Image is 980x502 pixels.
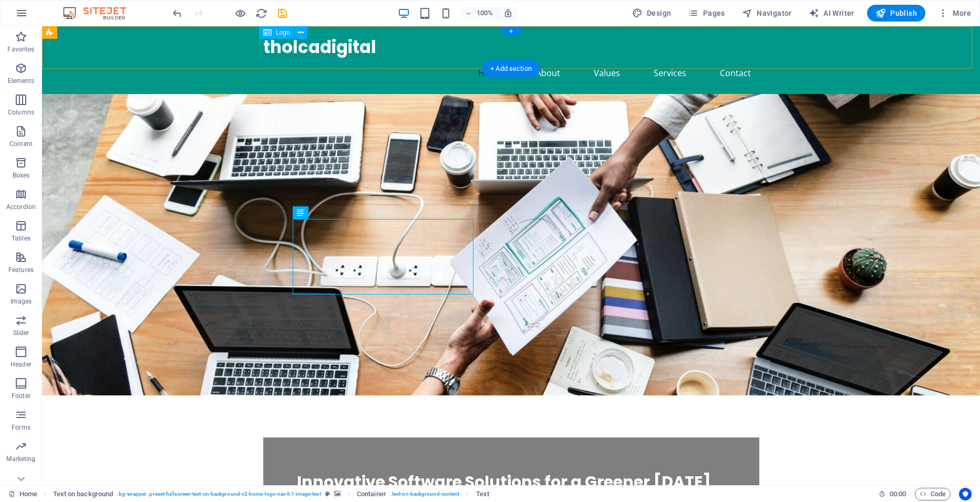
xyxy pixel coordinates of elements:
button: Click here to leave preview mode and continue editing [234,7,246,19]
span: Design [632,8,672,18]
p: Images [11,297,32,306]
p: Columns [8,108,34,117]
h6: Session time [879,488,906,500]
button: save [276,7,288,19]
p: Favorites [7,45,34,54]
p: Tables [12,234,30,243]
span: Pages [688,8,725,18]
i: Save (Ctrl+S) [276,7,288,19]
button: Pages [684,5,729,22]
p: Content [9,140,33,148]
p: Accordion [6,203,36,211]
button: 100% [460,7,498,19]
button: Usercentrics [959,488,972,500]
span: Logo [276,29,290,36]
i: This element contains a background [334,491,341,497]
span: More [938,8,971,18]
span: Click to select. Double-click to edit [476,488,489,500]
p: Header [11,360,32,369]
p: Forms [12,423,30,432]
button: undo [171,7,183,19]
p: Boxes [13,171,30,180]
nav: breadcrumb [53,488,489,500]
h6: 100% [476,7,493,19]
i: Undo: Change text (Ctrl+Z) [171,7,183,19]
span: . bg-wrapper .preset-fullscreen-text-on-background-v2-home-logo-nav-h1-image-text [117,488,321,500]
span: AI Writer [809,8,854,18]
span: Navigator [742,8,792,18]
button: Publish [867,5,925,22]
span: 00 00 [890,488,906,500]
button: AI Writer [804,5,859,22]
div: Design (Ctrl+Alt+Y) [628,5,676,22]
span: Click to select. Double-click to edit [357,488,386,500]
i: On resize automatically adjust zoom level to fit chosen device. [503,8,513,18]
span: Publish [875,8,917,18]
button: Design [628,5,676,22]
span: . text-on-background-content [390,488,460,500]
div: + [501,27,521,36]
button: reload [255,7,267,19]
button: Code [915,488,951,500]
i: Reload page [255,7,267,19]
span: Code [920,488,946,500]
p: Elements [8,77,35,85]
a: Click to cancel selection. Double-click to open Pages [8,488,37,500]
button: More [934,5,975,22]
p: Marketing [6,455,35,463]
i: This element is a customizable preset [325,491,330,497]
p: Footer [12,392,30,400]
span: : [897,490,899,498]
p: Features [8,266,34,274]
button: Navigator [738,5,796,22]
img: Editor Logo [60,7,139,19]
div: + Add section [482,60,540,78]
span: Click to select. Double-click to edit [53,488,114,500]
p: Slider [13,329,29,337]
